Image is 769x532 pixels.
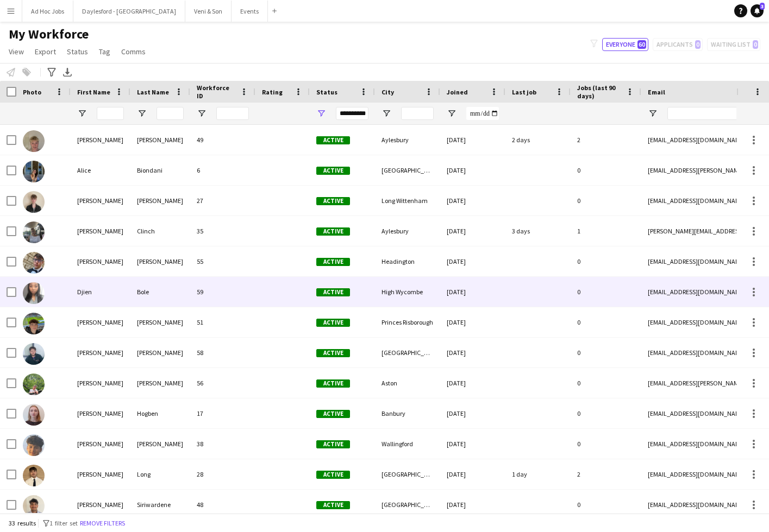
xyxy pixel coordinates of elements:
[571,459,641,489] div: 2
[571,490,641,520] div: 0
[23,130,45,152] img: Alexander Jones
[382,88,394,96] span: City
[440,277,505,307] div: [DATE]
[130,277,190,307] div: Bole
[375,155,440,185] div: [GEOGRAPHIC_DATA]
[71,125,130,155] div: [PERSON_NAME]
[648,88,665,96] span: Email
[316,288,350,296] span: Active
[440,338,505,368] div: [DATE]
[130,368,190,398] div: [PERSON_NAME]
[505,216,571,246] div: 3 days
[71,490,130,520] div: [PERSON_NAME]
[440,368,505,398] div: [DATE]
[440,490,505,520] div: [DATE]
[190,459,255,489] div: 28
[23,434,45,456] img: Freddie DiMassa
[440,459,505,489] div: [DATE]
[571,307,641,337] div: 0
[45,66,58,79] app-action-btn: Advanced filters
[23,343,45,365] img: Edward Varley
[447,109,457,118] button: Open Filter Menu
[99,47,110,56] span: Tag
[316,167,350,175] span: Active
[375,216,440,246] div: Aylesbury
[190,307,255,337] div: 51
[71,155,130,185] div: Alice
[512,88,536,96] span: Last job
[62,45,92,59] a: Status
[73,1,185,22] button: Daylesford - [GEOGRAPHIC_DATA]
[440,429,505,459] div: [DATE]
[71,307,130,337] div: [PERSON_NAME]
[316,227,350,236] span: Active
[190,216,255,246] div: 35
[9,47,24,56] span: View
[190,277,255,307] div: 59
[35,47,56,56] span: Export
[4,45,28,59] a: View
[71,216,130,246] div: [PERSON_NAME]
[440,398,505,428] div: [DATE]
[61,66,74,79] app-action-btn: Export XLSX
[382,109,391,118] button: Open Filter Menu
[571,125,641,155] div: 2
[130,155,190,185] div: Biondani
[185,1,232,22] button: Veni & Son
[137,88,169,96] span: Last Name
[375,459,440,489] div: [GEOGRAPHIC_DATA]
[316,197,350,205] span: Active
[440,186,505,216] div: [DATE]
[190,368,255,398] div: 56
[23,282,45,304] img: Djien Bole
[130,398,190,428] div: Hogben
[571,368,641,398] div: 0
[23,313,45,334] img: Dominic Loughran
[23,191,45,213] img: Benjamin Thompson
[23,404,45,426] img: Elizabeth Hogben
[760,3,765,10] span: 3
[316,440,350,448] span: Active
[49,519,78,527] span: 1 filter set
[190,155,255,185] div: 6
[71,459,130,489] div: [PERSON_NAME]
[130,307,190,337] div: [PERSON_NAME]
[130,186,190,216] div: [PERSON_NAME]
[137,109,147,118] button: Open Filter Menu
[440,246,505,276] div: [DATE]
[117,45,150,59] a: Comms
[440,155,505,185] div: [DATE]
[316,258,350,266] span: Active
[571,246,641,276] div: 0
[197,109,207,118] button: Open Filter Menu
[316,88,337,96] span: Status
[77,109,87,118] button: Open Filter Menu
[440,216,505,246] div: [DATE]
[78,517,127,529] button: Remove filters
[190,398,255,428] div: 17
[130,429,190,459] div: [PERSON_NAME]
[571,338,641,368] div: 0
[505,125,571,155] div: 2 days
[316,471,350,479] span: Active
[71,398,130,428] div: [PERSON_NAME]
[71,429,130,459] div: [PERSON_NAME]
[440,125,505,155] div: [DATE]
[130,338,190,368] div: [PERSON_NAME]
[23,252,45,274] img: Daniel Varga
[22,1,73,22] button: Ad Hoc Jobs
[440,307,505,337] div: [DATE]
[316,109,326,118] button: Open Filter Menu
[375,490,440,520] div: [GEOGRAPHIC_DATA]
[447,88,468,96] span: Joined
[130,246,190,276] div: [PERSON_NAME]
[71,368,130,398] div: [PERSON_NAME]
[375,307,440,337] div: Princes Risborough
[130,459,190,489] div: Long
[751,4,764,17] a: 3
[571,186,641,216] div: 0
[571,398,641,428] div: 0
[95,45,115,59] a: Tag
[216,107,249,120] input: Workforce ID Filter Input
[23,495,45,517] img: George Siriwardene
